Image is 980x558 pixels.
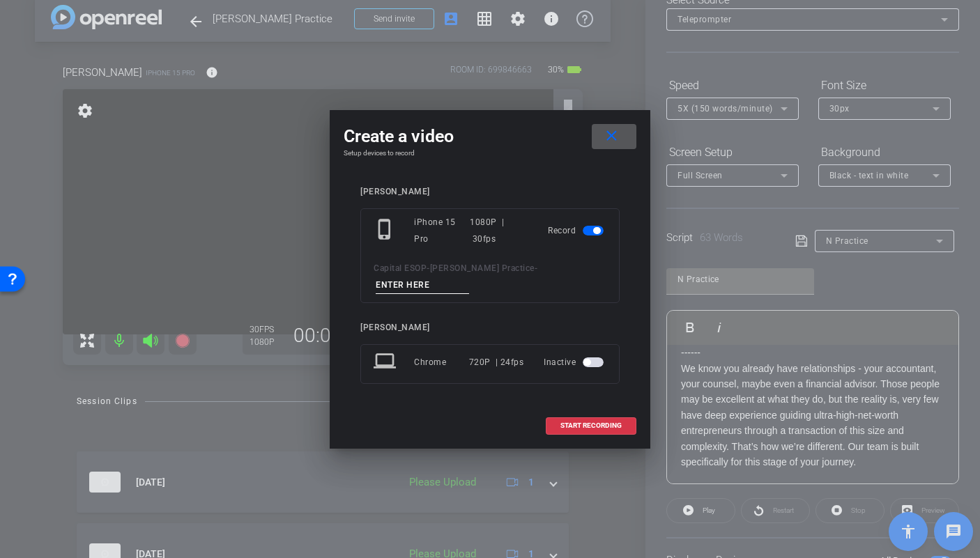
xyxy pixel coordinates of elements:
[560,422,622,429] span: START RECORDING
[374,263,427,273] span: Capital ESOP
[344,149,636,157] h4: Setup devices to record
[414,350,469,375] div: Chrome
[376,277,469,294] input: ENTER HERE
[470,214,528,247] div: 1080P | 30fps
[603,127,620,145] mat-icon: close
[469,350,524,375] div: 720P | 24fps
[414,214,470,247] div: iPhone 15 Pro
[427,263,430,273] span: -
[548,214,606,247] div: Record
[430,263,535,273] span: [PERSON_NAME] Practice
[344,124,636,149] div: Create a video
[535,263,538,273] span: -
[360,323,620,333] div: [PERSON_NAME]
[374,218,399,243] mat-icon: phone_iphone
[544,350,606,375] div: Inactive
[360,187,620,197] div: [PERSON_NAME]
[374,350,399,375] mat-icon: laptop
[546,417,636,435] button: START RECORDING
